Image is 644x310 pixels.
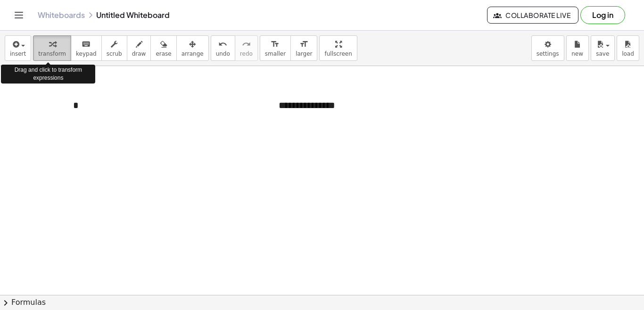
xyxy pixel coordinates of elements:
[271,39,280,50] i: format_size
[10,50,26,57] span: insert
[566,35,589,61] button: new
[265,50,286,57] span: smaller
[319,35,357,61] button: fullscreen
[596,50,609,57] span: save
[242,39,251,50] i: redo
[299,39,308,50] i: format_size
[240,50,253,57] span: redo
[216,50,230,57] span: undo
[580,6,625,24] button: Log in
[591,35,615,61] button: save
[324,50,352,57] span: fullscreen
[156,50,171,57] span: erase
[531,35,564,61] button: settings
[218,39,227,50] i: undo
[71,35,102,61] button: keyboardkeypad
[290,35,317,61] button: format_sizelarger
[11,8,26,23] button: Toggle navigation
[617,35,639,61] button: load
[487,7,578,24] button: Collaborate Live
[495,11,570,19] span: Collaborate Live
[622,50,634,57] span: load
[82,39,91,50] i: keyboard
[127,35,151,61] button: draw
[150,35,176,61] button: erase
[107,50,122,57] span: scrub
[235,35,258,61] button: redoredo
[76,50,97,57] span: keypad
[182,50,204,57] span: arrange
[176,35,209,61] button: arrange
[33,35,71,61] button: transform
[1,65,95,84] div: Drag and click to transform expressions
[537,50,559,57] span: settings
[571,50,583,57] span: new
[101,35,127,61] button: scrub
[38,10,85,20] a: Whiteboards
[260,35,291,61] button: format_sizesmaller
[296,50,312,57] span: larger
[5,35,31,61] button: insert
[132,50,146,57] span: draw
[211,35,235,61] button: undoundo
[38,50,66,57] span: transform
